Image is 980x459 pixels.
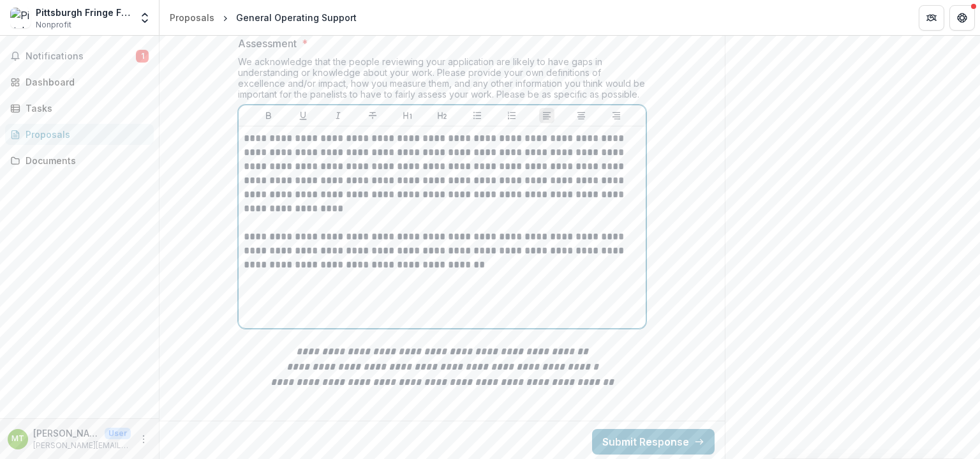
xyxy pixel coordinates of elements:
div: General Operating Support [236,11,357,24]
p: User [105,428,131,439]
button: Notifications1 [5,46,154,66]
p: Assessment [238,36,297,51]
button: Heading 1 [400,108,415,123]
a: Proposals [165,8,219,27]
p: [PERSON_NAME] [33,426,100,440]
button: Italicize [330,108,346,123]
a: Proposals [5,124,154,145]
button: Heading 2 [434,108,450,123]
button: Align Right [609,108,624,123]
span: 1 [136,50,149,63]
button: Strike [365,108,380,123]
a: Tasks [5,98,154,119]
button: Submit Response [592,429,715,455]
p: [PERSON_NAME][EMAIL_ADDRESS][DOMAIN_NAME] [33,440,131,451]
button: Partners [919,5,944,31]
img: Pittsburgh Fringe Festival [10,8,31,28]
div: Tasks [26,102,144,115]
button: Underline [295,108,311,123]
div: We acknowledge that the people reviewing your application are likely to have gaps in understandin... [238,56,646,105]
div: Mady Thetard [11,435,24,443]
div: Proposals [170,11,214,24]
div: Proposals [26,128,144,141]
span: Notifications [26,51,136,62]
nav: breadcrumb [165,8,362,27]
button: Ordered List [504,108,519,123]
button: Bold [261,108,276,123]
a: Dashboard [5,71,154,93]
button: Align Left [539,108,554,123]
button: Align Center [574,108,589,123]
button: Bullet List [470,108,485,123]
a: Documents [5,150,154,171]
button: Get Help [949,5,975,31]
div: Dashboard [26,75,144,89]
div: Documents [26,154,144,167]
button: Open entity switcher [136,5,154,31]
button: More [136,432,151,447]
div: Pittsburgh Fringe Festival [36,6,131,19]
span: Nonprofit [36,19,71,31]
